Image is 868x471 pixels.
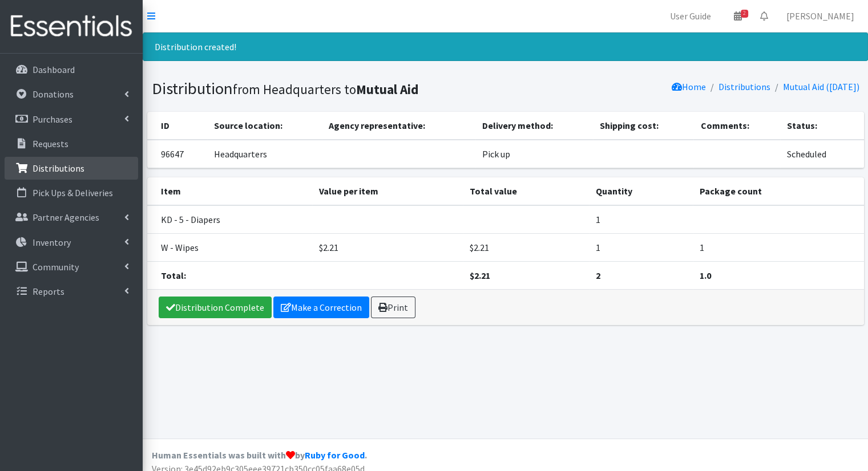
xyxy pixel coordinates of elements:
a: Community [5,255,138,278]
a: Mutual Aid ([DATE]) [783,81,859,92]
th: Total value [463,177,589,205]
th: Item [147,177,312,205]
div: Distribution created! [143,33,868,61]
strong: 1.0 [700,270,711,281]
a: Donations [5,83,138,105]
p: Distributions [33,163,84,174]
th: Comments: [693,112,780,140]
td: W - Wipes [147,233,312,261]
strong: 2 [596,270,600,281]
a: 2 [725,5,751,27]
a: Distributions [5,157,138,180]
td: KD - 5 - Diapers [147,205,312,234]
a: Ruby for Good [305,449,365,461]
p: Reports [33,286,64,297]
p: Inventory [33,237,71,248]
th: Status: [780,112,863,140]
p: Pick Ups & Deliveries [33,187,113,198]
a: Dashboard [5,58,138,81]
a: Requests [5,132,138,155]
a: User Guide [661,5,720,27]
a: Make a Correction [273,297,369,318]
td: 1 [693,233,864,261]
th: Agency representative: [322,112,475,140]
img: HumanEssentials [5,7,138,46]
td: Scheduled [780,140,863,168]
td: 1 [589,233,693,261]
a: [PERSON_NAME] [777,5,863,27]
td: $2.21 [312,233,463,261]
span: 2 [741,10,748,18]
p: Dashboard [33,64,75,75]
th: Quantity [589,177,693,205]
p: Community [33,261,79,273]
a: Partner Agencies [5,206,138,229]
a: Distribution Complete [159,297,272,318]
th: ID [147,112,208,140]
strong: Total: [161,270,186,281]
strong: Human Essentials was built with by . [152,449,367,461]
th: Shipping cost: [593,112,694,140]
td: 1 [589,205,693,234]
th: Package count [693,177,864,205]
p: Partner Agencies [33,212,99,223]
a: Home [672,81,706,92]
b: Mutual Aid [356,81,419,98]
td: Pick up [475,140,593,168]
td: $2.21 [463,233,589,261]
td: Headquarters [207,140,322,168]
h1: Distribution [152,79,502,99]
th: Delivery method: [475,112,593,140]
p: Purchases [33,113,72,125]
td: 96647 [147,140,208,168]
a: Distributions [718,81,770,92]
p: Donations [33,88,74,100]
strong: $2.21 [470,270,490,281]
th: Source location: [207,112,322,140]
small: from Headquarters to [233,81,419,98]
a: Reports [5,280,138,303]
a: Purchases [5,108,138,131]
p: Requests [33,138,68,149]
a: Inventory [5,231,138,254]
a: Print [371,297,415,318]
a: Pick Ups & Deliveries [5,181,138,204]
th: Value per item [312,177,463,205]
